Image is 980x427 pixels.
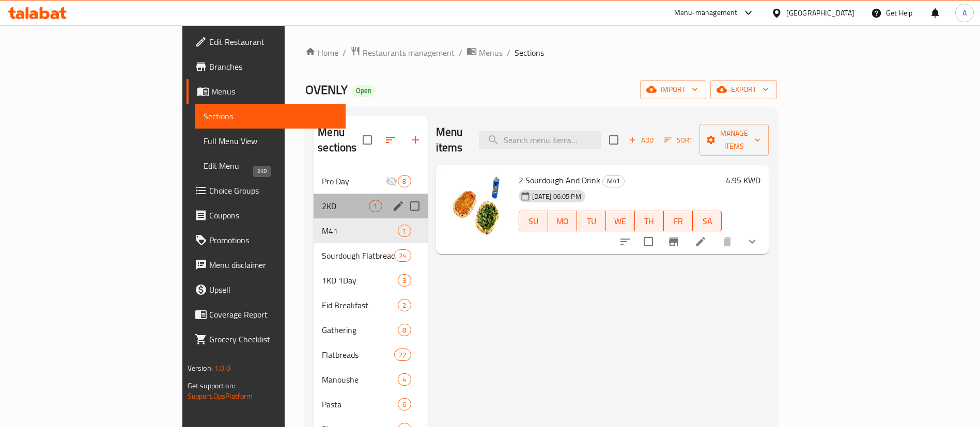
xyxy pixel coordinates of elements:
span: 1.0.0 [214,361,230,375]
div: 1KD 1Day3 [314,268,427,293]
span: Sourdough Flatbread [322,249,394,262]
div: items [398,299,411,311]
button: edit [391,198,406,214]
button: show more [740,229,765,254]
a: Menu disclaimer [186,252,346,277]
span: M41 [322,225,398,237]
span: Select to update [637,231,659,252]
span: 6 [398,400,410,409]
a: Branches [186,54,346,79]
div: items [369,200,382,212]
span: Eid Breakfast [322,299,398,311]
div: items [394,349,411,361]
button: WE [606,211,635,231]
span: M41 [603,175,624,187]
span: 1KD 1Day [322,274,398,287]
span: 22 [395,350,410,360]
li: / [507,46,510,59]
button: Branch-specific-item [661,229,686,254]
div: M411 [314,218,427,243]
span: Gathering [322,324,398,336]
a: Support.OpsPlatform [188,389,253,403]
a: Choice Groups [186,178,346,203]
div: items [398,373,411,386]
svg: Show Choices [746,235,758,248]
span: SA [697,214,718,229]
span: Menus [211,85,338,98]
div: Menu-management [674,7,738,19]
span: Open [352,86,376,95]
span: Version: [188,361,213,375]
span: 1 [398,226,410,236]
a: Sections [195,104,346,129]
span: WE [610,214,631,229]
div: items [398,225,411,237]
span: Add [627,134,655,146]
div: items [398,398,411,410]
div: Eid Breakfast2 [314,293,427,318]
button: TU [577,211,606,231]
a: Upsell [186,277,346,302]
span: 1 [369,201,381,211]
a: Promotions [186,228,346,252]
button: Add section [403,128,428,152]
a: Coupons [186,203,346,228]
span: Grocery Checklist [209,333,338,345]
span: 2 [398,301,410,310]
span: Select section [603,129,625,151]
button: FR [664,211,693,231]
h6: 4.95 KWD [726,173,760,187]
span: Coupons [209,209,338,222]
button: Add [625,132,658,148]
span: Add item [625,132,658,148]
li: / [459,46,462,59]
span: Menu disclaimer [209,259,338,271]
span: Promotions [209,234,338,246]
div: Open [352,85,376,97]
nav: breadcrumb [305,46,777,59]
a: Edit menu item [694,235,707,248]
span: Sections [515,46,544,59]
div: Flatbreads [322,349,394,361]
span: export [719,83,769,96]
span: Pro Day [322,175,385,187]
span: A [962,7,967,19]
h2: Menu items [436,124,467,155]
span: 2KD [322,200,369,212]
span: Sort items [658,132,699,148]
span: Restaurants management [363,46,455,59]
span: Sort sections [378,128,403,152]
div: Pasta6 [314,392,427,417]
button: SA [693,211,722,231]
span: Full Menu View [204,135,338,147]
button: delete [715,229,740,254]
span: Upsell [209,283,338,296]
button: export [710,80,777,99]
span: Sort [664,134,693,146]
span: Manoushe [322,373,398,386]
a: Grocery Checklist [186,327,346,352]
span: import [648,83,698,96]
span: Manage items [708,127,760,153]
span: 2 Sourdough And Drink [519,172,600,188]
span: 8 [398,325,410,335]
button: sort-choices [613,229,637,254]
button: Sort [662,132,695,148]
span: Sections [204,110,338,122]
a: Full Menu View [195,129,346,153]
span: TH [639,214,660,229]
span: Coverage Report [209,308,338,321]
button: TH [635,211,664,231]
span: 8 [398,177,410,186]
span: Choice Groups [209,184,338,197]
div: 2KD1edit [314,194,427,218]
div: M41 [602,175,625,187]
button: SU [519,211,548,231]
span: [DATE] 06:05 PM [528,192,585,201]
span: 24 [395,251,410,261]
